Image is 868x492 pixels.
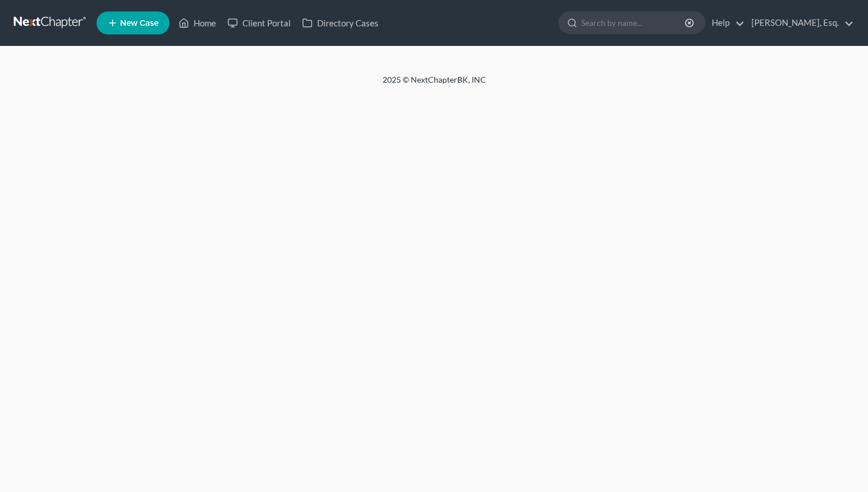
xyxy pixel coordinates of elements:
span: New Case [120,19,159,28]
a: Home [173,13,222,33]
div: 2025 © NextChapterBK, INC [107,74,762,95]
a: Help [706,13,744,33]
a: [PERSON_NAME], Esq. [746,13,854,33]
a: Client Portal [222,13,296,33]
a: Directory Cases [296,13,384,33]
input: Search by name... [581,12,686,33]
